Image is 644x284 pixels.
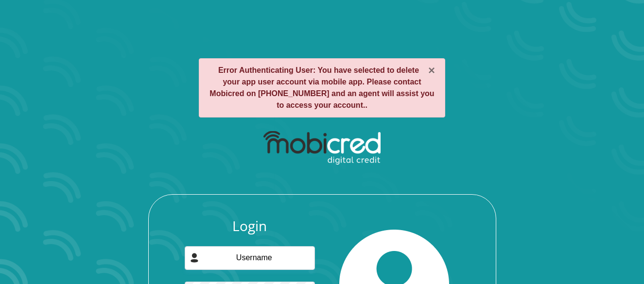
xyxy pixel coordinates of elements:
[190,253,199,263] img: user-icon image
[209,66,434,109] strong: Error Authenticating User: You have selected to delete your app user account via mobile app. Plea...
[185,246,315,270] input: Username
[428,65,435,76] button: ×
[185,218,315,234] h3: Login
[263,131,381,165] img: mobicred logo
